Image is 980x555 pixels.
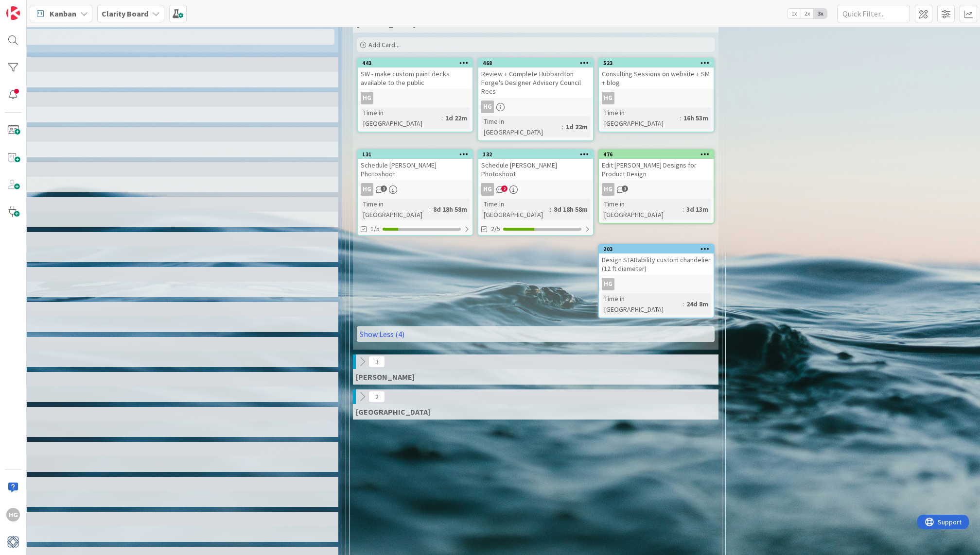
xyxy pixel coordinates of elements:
[368,356,385,368] span: 3
[551,204,590,215] div: 8d 18h 58m
[684,299,711,309] div: 24d 8m
[599,59,714,67] div: 523
[598,58,715,133] a: 523Consulting Sessions on website + SM + blogHGTime in [GEOGRAPHIC_DATA]:16h 53m
[602,199,682,220] div: Time in [GEOGRAPHIC_DATA]
[358,59,472,89] div: 443SW - make custom paint decks available to the public
[680,113,681,123] span: :
[603,151,714,158] div: 476
[358,183,472,196] div: HG
[478,150,593,159] div: 132
[682,299,684,309] span: :
[602,293,682,315] div: Time in [GEOGRAPHIC_DATA]
[483,151,593,158] div: 132
[684,204,711,215] div: 3d 13m
[787,9,801,18] span: 1x
[599,92,714,104] div: HG
[481,116,562,137] div: Time in [GEOGRAPHIC_DATA]
[361,183,373,196] div: HG
[358,67,472,89] div: SW - make custom paint decks available to the public
[441,113,443,123] span: :
[368,391,385,403] span: 2
[481,199,550,220] div: Time in [GEOGRAPHIC_DATA]
[361,199,429,220] div: Time in [GEOGRAPHIC_DATA]
[599,159,714,180] div: Edit [PERSON_NAME] Designs for Product Design
[429,204,431,215] span: :
[599,245,714,253] div: 203
[599,245,714,275] div: 203Design STARability custom chandelier (12 ft diameter)
[681,113,711,123] div: 16h 53m
[50,8,76,19] span: Kanban
[356,372,415,382] span: Philip
[356,407,430,417] span: Devon
[478,150,593,180] div: 132Schedule [PERSON_NAME] Photoshoot
[483,60,593,67] div: 468
[361,92,373,104] div: HG
[477,58,594,141] a: 468Review + Complete Hubbardton Forge's Designer Advisory Council RecsHGTime in [GEOGRAPHIC_DATA]...
[602,183,614,196] div: HG
[478,183,593,196] div: HG
[357,58,473,133] a: 443SW - make custom paint decks available to the publicHGTime in [GEOGRAPHIC_DATA]:1d 22m
[357,326,715,342] a: Show Less (4)
[550,204,551,215] span: :
[599,278,714,290] div: HG
[478,59,593,67] div: 468
[478,67,593,98] div: Review + Complete Hubbardton Forge's Designer Advisory Council Recs
[362,60,472,67] div: 443
[358,150,472,180] div: 131Schedule [PERSON_NAME] Photoshoot
[478,59,593,98] div: 468Review + Complete Hubbardton Forge's Designer Advisory Council Recs
[477,149,594,236] a: 132Schedule [PERSON_NAME] PhotoshootHGTime in [GEOGRAPHIC_DATA]:8d 18h 58m2/5
[361,107,441,129] div: Time in [GEOGRAPHIC_DATA]
[481,101,494,113] div: HG
[622,185,628,192] span: 1
[358,59,472,67] div: 443
[362,151,472,158] div: 131
[599,183,714,196] div: HG
[358,159,472,180] div: Schedule [PERSON_NAME] Photoshoot
[598,149,715,224] a: 476Edit [PERSON_NAME] Designs for Product DesignHGTime in [GEOGRAPHIC_DATA]:3d 13m
[602,92,614,104] div: HG
[102,9,148,18] b: Clarity Board
[357,149,473,236] a: 131Schedule [PERSON_NAME] PhotoshootHGTime in [GEOGRAPHIC_DATA]:8d 18h 58m1/5
[599,67,714,89] div: Consulting Sessions on website + SM + blog
[6,535,20,549] img: avatar
[603,60,714,67] div: 523
[814,9,827,18] span: 3x
[6,508,20,521] div: HG
[501,185,507,192] span: 2
[370,224,380,234] span: 1/5
[599,150,714,180] div: 476Edit [PERSON_NAME] Designs for Product Design
[478,159,593,180] div: Schedule [PERSON_NAME] Photoshoot
[368,40,400,49] span: Add Card...
[20,1,44,13] span: Support
[599,150,714,159] div: 476
[381,185,387,192] span: 1
[598,244,715,319] a: 203Design STARability custom chandelier (12 ft diameter)HGTime in [GEOGRAPHIC_DATA]:24d 8m
[6,6,20,20] img: Visit kanbanzone.com
[478,101,593,113] div: HG
[443,113,470,123] div: 1d 22m
[563,121,590,132] div: 1d 22m
[801,9,814,18] span: 2x
[602,107,680,129] div: Time in [GEOGRAPHIC_DATA]
[358,92,472,104] div: HG
[431,204,470,215] div: 8d 18h 58m
[358,150,472,159] div: 131
[599,253,714,275] div: Design STARability custom chandelier (12 ft diameter)
[837,5,910,22] input: Quick Filter...
[599,59,714,89] div: 523Consulting Sessions on website + SM + blog
[602,278,614,290] div: HG
[603,246,714,252] div: 203
[491,224,500,234] span: 2/5
[682,204,684,215] span: :
[481,183,494,196] div: HG
[562,121,563,132] span: :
